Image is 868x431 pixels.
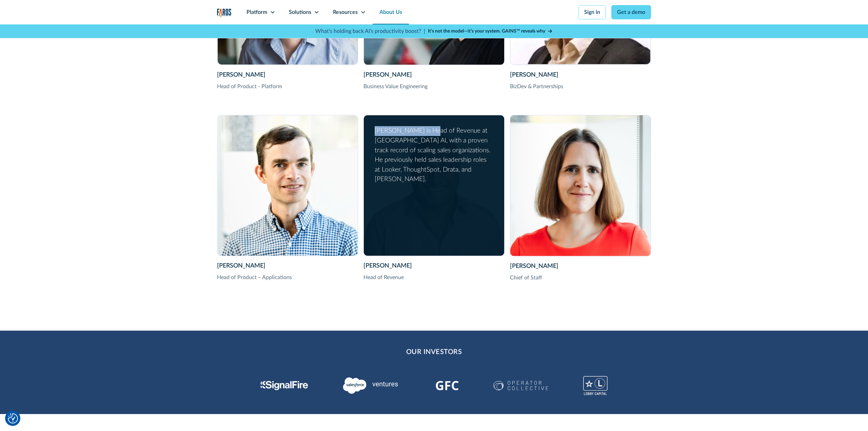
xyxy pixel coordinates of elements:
[217,261,358,271] div: [PERSON_NAME]
[217,71,358,80] div: [PERSON_NAME]
[8,413,18,424] button: Cookie Settings
[428,28,553,35] a: It’s not the model—it’s your system. GAINS™ reveals why
[363,82,505,91] div: Business Value Engineering
[333,8,358,16] div: Resources
[363,273,505,281] div: Head of Revenue
[217,8,232,18] a: home
[289,8,311,16] div: Solutions
[217,82,358,91] div: Head of Product - Platform
[510,71,651,80] div: [PERSON_NAME]
[217,273,358,281] div: Head of Product – Applications
[375,126,492,184] div: [PERSON_NAME] is Head of Revenue at [GEOGRAPHIC_DATA] AI, with a proven track record of scaling s...
[510,82,651,91] div: BizDev & Partnerships
[8,413,18,424] img: Revisit consent button
[343,377,401,394] img: Salesforce Ventures logo
[578,5,606,19] a: Sign in
[406,347,462,357] h2: Our Investors
[493,381,548,390] img: Operator's Collective Logo
[510,274,651,282] div: Chief of Staff
[315,27,425,35] p: What's holding back AI's productivity boost? |
[611,5,651,19] a: Get a demo
[363,71,505,80] div: [PERSON_NAME]
[428,29,545,34] strong: It’s not the model—it’s your system. GAINS™ reveals why
[583,376,608,395] img: Lobby Capital Logo
[246,8,267,16] div: Platform
[363,261,505,271] div: [PERSON_NAME]
[217,8,232,18] img: Logo of the analytics and reporting company Faros.
[436,381,459,390] img: GFC logo
[260,381,308,390] img: Signal Fire Logo
[510,262,651,271] div: [PERSON_NAME]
